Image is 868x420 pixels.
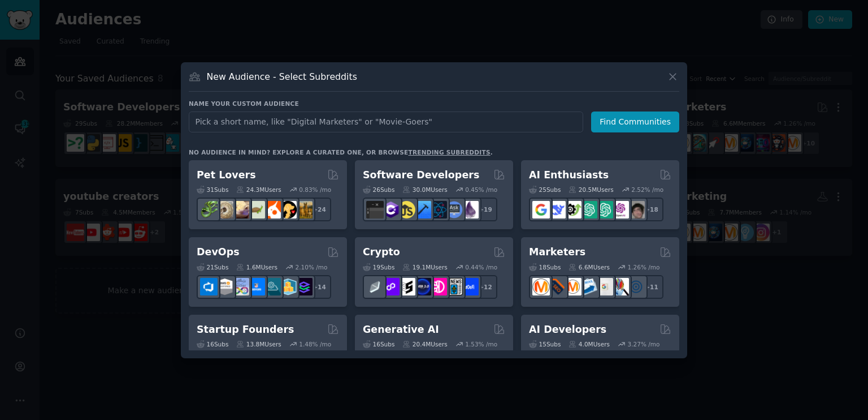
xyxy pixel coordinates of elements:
[408,149,490,156] a: trending subreddits
[591,112,679,132] button: Find Communities
[529,323,606,337] h2: AI Developers
[200,278,218,295] img: azuredevops
[548,201,566,218] img: DeepSeek
[263,278,281,295] img: platformengineering
[429,201,447,218] img: reactnative
[529,168,609,182] h2: AI Enthusiasts
[279,201,297,218] img: PetAdvice
[363,186,394,194] div: 26 Sub s
[248,201,265,218] img: turtle
[461,201,479,218] img: elixir
[611,278,629,295] img: MarketingResearch
[568,263,610,271] div: 6.6M Users
[295,278,313,295] img: PlatformEngineers
[363,245,400,259] h2: Crypto
[189,112,583,132] input: Pick a short name, like "Digital Marketers" or "Movie-Goers"
[363,168,479,182] h2: Software Developers
[232,201,249,218] img: leopardgeckos
[402,186,447,194] div: 30.0M Users
[197,340,228,348] div: 16 Sub s
[402,263,447,271] div: 19.1M Users
[429,278,447,295] img: defiblockchain
[568,186,613,194] div: 20.5M Users
[197,168,256,182] h2: Pet Lovers
[207,71,357,83] h3: New Audience - Select Subreddits
[366,201,384,218] img: software
[197,186,228,194] div: 31 Sub s
[197,263,228,271] div: 21 Sub s
[295,201,313,218] img: dogbreed
[640,275,663,299] div: + 11
[216,201,233,218] img: ballpython
[627,201,645,218] img: ArtificalIntelligence
[564,201,581,218] img: AItoolsCatalog
[461,278,479,295] img: defi_
[445,278,463,295] img: CryptoNews
[465,263,497,271] div: 0.44 % /mo
[363,263,394,271] div: 19 Sub s
[279,278,297,295] img: aws_cdk
[366,278,384,295] img: ethfinance
[529,245,585,259] h2: Marketers
[248,278,265,295] img: DevOpsLinks
[299,340,331,348] div: 1.48 % /mo
[299,186,331,194] div: 0.83 % /mo
[307,198,331,221] div: + 24
[627,278,645,295] img: OnlineMarketing
[474,275,497,299] div: + 12
[236,340,281,348] div: 13.8M Users
[580,278,597,295] img: Emailmarketing
[564,278,581,295] img: AskMarketing
[580,201,597,218] img: chatgpt_promptDesign
[529,340,561,348] div: 15 Sub s
[216,278,233,295] img: AWS_Certified_Experts
[363,323,439,337] h2: Generative AI
[568,340,610,348] div: 4.0M Users
[402,340,447,348] div: 20.4M Users
[307,275,331,299] div: + 14
[363,340,394,348] div: 16 Sub s
[414,278,431,295] img: web3
[236,186,281,194] div: 24.3M Users
[398,201,415,218] img: learnjavascript
[532,278,550,295] img: content_marketing
[382,278,400,295] img: 0xPolygon
[596,278,613,295] img: googleads
[631,186,663,194] div: 2.52 % /mo
[232,278,249,295] img: Docker_DevOps
[640,198,663,221] div: + 18
[382,201,400,218] img: csharp
[263,201,281,218] img: cockatiel
[529,186,561,194] div: 25 Sub s
[189,100,679,108] h3: Name your custom audience
[628,340,660,348] div: 3.27 % /mo
[398,278,415,295] img: ethstaker
[414,201,431,218] img: iOSProgramming
[296,263,328,271] div: 2.10 % /mo
[465,186,497,194] div: 0.45 % /mo
[236,263,277,271] div: 1.6M Users
[189,148,493,156] div: No audience in mind? Explore a curated one, or browse .
[548,278,566,295] img: bigseo
[611,201,629,218] img: OpenAIDev
[529,263,561,271] div: 18 Sub s
[197,323,294,337] h2: Startup Founders
[474,198,497,221] div: + 19
[628,263,660,271] div: 1.26 % /mo
[445,201,463,218] img: AskComputerScience
[197,245,240,259] h2: DevOps
[532,201,550,218] img: GoogleGeminiAI
[596,201,613,218] img: chatgpt_prompts_
[465,340,497,348] div: 1.53 % /mo
[200,201,218,218] img: herpetology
